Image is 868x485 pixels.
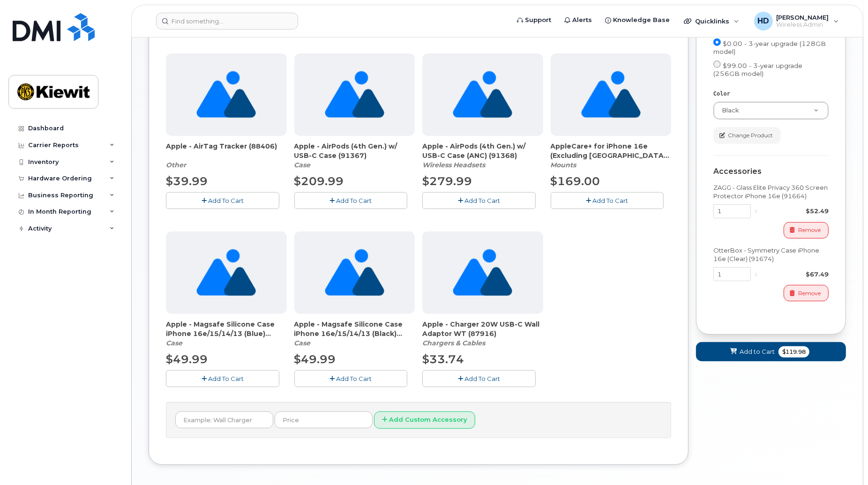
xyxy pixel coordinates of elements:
[713,60,721,68] input: $99.00 - 3-year upgrade (256GB model)
[294,320,415,338] span: Apple - Magsafe Silicone Case iPhone 16e/15/14/13 (Black) (91647)
[208,375,244,382] span: Add To Cart
[464,197,500,204] span: Add To Cart
[294,339,311,347] em: Case
[166,352,208,366] span: $49.99
[325,53,384,136] img: no_image_found-2caef05468ed5679b831cfe6fc140e25e0c280774317ffc20a367ab7fd17291e.png
[713,246,829,263] div: OtterBox - Symmetry Case iPhone 16e (Clear) (91674)
[166,320,287,348] div: Apple - Magsafe Silicone Case iPhone 16e/15/14/13 (Blue) (91646)
[748,12,846,30] div: Herby Dely
[784,285,829,301] button: Remove
[777,14,829,21] span: [PERSON_NAME]
[196,53,256,136] img: no_image_found-2caef05468ed5679b831cfe6fc140e25e0c280774317ffc20a367ab7fd17291e.png
[156,13,298,30] input: Find something...
[166,161,186,169] em: Other
[325,231,384,314] img: no_image_found-2caef05468ed5679b831cfe6fc140e25e0c280774317ffc20a367ab7fd17291e.png
[713,40,826,55] span: $0.00 - 3-year upgrade (128GB model)
[294,320,415,348] div: Apple - Magsafe Silicone Case iPhone 16e/15/14/13 (Black) (91647)
[581,53,641,136] img: no_image_found-2caef05468ed5679b831cfe6fc140e25e0c280774317ffc20a367ab7fd17291e.png
[422,161,485,169] em: Wireless Headsets
[740,347,775,356] span: Add to Cart
[784,222,829,239] button: Remove
[599,11,676,30] a: Knowledge Base
[336,197,372,204] span: Add To Cart
[294,174,344,188] span: $209.99
[422,174,472,188] span: $279.99
[714,102,828,119] a: Black
[166,142,287,170] div: Apple - AirTag Tracker (88406)
[798,226,821,234] span: Remove
[422,352,464,366] span: $33.74
[762,207,829,216] div: $52.49
[613,15,670,25] span: Knowledge Base
[453,231,512,314] img: no_image_found-2caef05468ed5679b831cfe6fc140e25e0c280774317ffc20a367ab7fd17291e.png
[166,174,208,188] span: $39.99
[728,131,773,140] span: Change Product
[422,142,543,160] span: Apple - AirPods (4th Gen.) w/ USB-C Case (ANC) (91368)
[713,183,829,201] div: ZAGG - Glass Elite Privacy 360 Screen Protector iPhone 16e (91664)
[294,161,311,169] em: Case
[713,127,781,143] button: Change Product
[558,11,599,30] a: Alerts
[551,142,672,170] div: AppleCare+ for iPhone 16e (Excluding Quebec) (ST3V2Z/A)
[196,231,256,314] img: no_image_found-2caef05468ed5679b831cfe6fc140e25e0c280774317ffc20a367ab7fd17291e.png
[294,192,408,209] button: Add To Cart
[294,352,336,366] span: $49.99
[422,370,536,387] button: Add To Cart
[551,174,600,188] span: $169.00
[166,142,287,160] span: Apple - AirTag Tracker (88406)
[166,370,279,387] button: Add To Cart
[336,375,372,382] span: Add To Cart
[294,142,415,160] span: Apple - AirPods (4th Gen.) w/ USB-C Case (91367)
[294,370,408,387] button: Add To Cart
[275,411,373,428] input: Price
[551,161,576,169] em: Mounts
[751,270,762,279] div: x
[695,17,729,25] span: Quicklinks
[798,289,821,298] span: Remove
[751,207,762,216] div: x
[294,142,415,170] div: Apple - AirPods (4th Gen.) w/ USB-C Case (91367)
[551,142,672,160] span: AppleCare+ for iPhone 16e (Excluding [GEOGRAPHIC_DATA]) (ST3V2Z/A)
[696,342,846,361] button: Add to Cart $119.98
[422,320,543,338] span: Apple - Charger 20W USB-C Wall Adaptor WT (87916)
[510,11,558,30] a: Support
[166,320,287,338] span: Apple - Magsafe Silicone Case iPhone 16e/15/14/13 (Blue) (91646)
[762,270,829,279] div: $67.49
[778,346,809,358] span: $119.98
[777,21,829,29] span: Wireless Admin
[827,444,861,478] iframe: Messenger Launcher
[166,192,279,209] button: Add To Cart
[722,107,739,114] span: Black
[422,339,485,347] em: Chargers & Cables
[422,192,536,209] button: Add To Cart
[592,197,628,204] span: Add To Cart
[677,12,746,30] div: Quicklinks
[422,142,543,170] div: Apple - AirPods (4th Gen.) w/ USB-C Case (ANC) (91368)
[208,197,244,204] span: Add To Cart
[713,38,721,46] input: $0.00 - 3-year upgrade (128GB model)
[713,167,829,176] div: Accessories
[757,15,769,27] span: HD
[453,53,512,136] img: no_image_found-2caef05468ed5679b831cfe6fc140e25e0c280774317ffc20a367ab7fd17291e.png
[525,15,551,25] span: Support
[572,15,592,25] span: Alerts
[713,62,802,77] span: $99.00 - 3-year upgrade (256GB model)
[422,320,543,348] div: Apple - Charger 20W USB-C Wall Adaptor WT (87916)
[464,375,500,382] span: Add To Cart
[374,411,475,429] button: Add Custom Accessory
[551,192,664,209] button: Add To Cart
[166,339,182,347] em: Case
[175,411,273,428] input: Example: Wall Charger
[713,90,829,98] div: Color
